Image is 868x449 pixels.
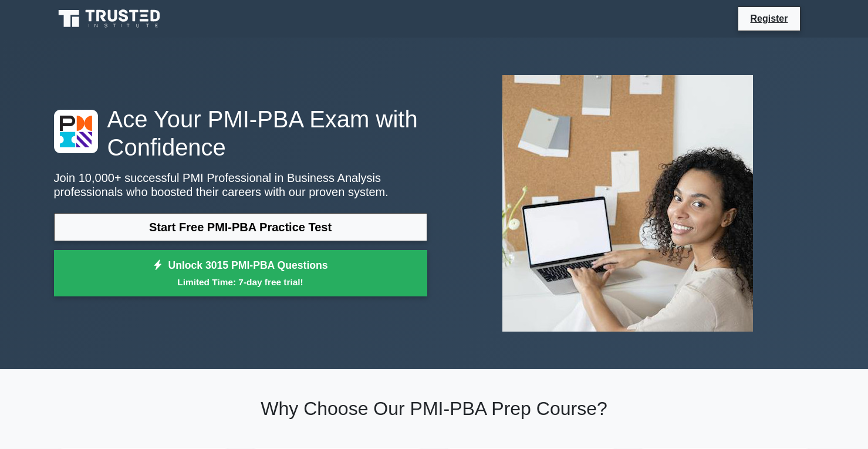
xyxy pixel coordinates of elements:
[69,275,413,289] small: Limited Time: 7-day free trial!
[54,105,427,161] h1: Ace Your PMI-PBA Exam with Confidence
[54,171,427,199] p: Join 10,000+ successful PMI Professional in Business Analysis professionals who boosted their car...
[743,11,795,26] a: Register
[54,397,815,420] h2: Why Choose Our PMI-PBA Prep Course?
[54,213,427,241] a: Start Free PMI-PBA Practice Test
[54,250,427,297] a: Unlock 3015 PMI-PBA QuestionsLimited Time: 7-day free trial!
